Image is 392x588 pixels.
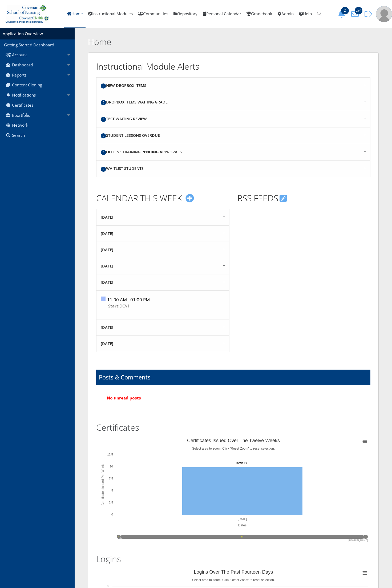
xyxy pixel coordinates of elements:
[101,116,366,122] h4: Test Waiting Review
[101,280,225,285] h4: [DATE]
[107,584,108,587] text: 8
[101,133,106,138] span: 0
[349,10,363,18] button: 294
[102,390,370,407] div: No unread posts
[107,453,113,456] text: 12.5
[101,83,106,89] span: 0
[96,61,370,73] h2: Instructional Module Alerts
[111,513,113,516] text: 0
[238,517,247,521] text: [DATE]
[187,438,280,443] tspan: Certificates Issued Over The Twelve Weeks
[111,489,113,492] text: 5
[192,578,275,582] tspan: Select area to zoom. Click 'Reset Zoom' to reset selection.
[101,247,225,253] h4: [DATE]
[108,303,119,309] b: Start:
[349,539,368,542] text: [DOMAIN_NAME]
[101,167,106,172] span: 0
[101,149,366,155] h4: Offline Training Pending Approvals
[355,7,362,14] span: 294
[101,341,225,346] h4: [DATE]
[101,231,225,236] h4: [DATE]
[106,303,130,309] a: Start:DCV1
[235,461,242,465] tspan: Total
[194,569,273,575] tspan: Logins Over The Past Fourteen Days
[192,447,275,450] tspan: Select area to zoom. Click 'Reset Zoom' to reset selection.
[96,422,370,434] h2: Certificates
[238,523,246,527] text: Dates
[349,11,363,17] a: 294
[96,192,229,204] h2: CALENDAR THIS WEEK
[101,263,225,269] h4: [DATE]
[341,7,349,14] span: 2
[99,373,150,381] h1: Posts & Comments
[107,295,158,303] div: 11:00 AM - 01:00 PM
[101,215,225,220] h4: [DATE]
[3,31,43,37] a: Application Overview
[185,194,194,202] i: Create Event
[101,133,366,138] h4: Student Lessons Overdue
[376,6,392,22] img: user-profile-default-picture.png
[101,166,366,171] h4: Waitlist Students
[109,501,113,504] text: 2.5
[336,10,349,18] button: 2
[96,553,370,565] h2: Logins
[101,464,105,506] tspan: Certificates Issued Per Week
[242,461,247,465] tspan: : 10
[88,36,316,48] h2: Home
[101,117,106,122] span: 0
[110,465,113,468] text: 10
[101,99,366,105] h4: Dropbox Items Waiting Grade
[336,11,349,17] a: 2
[237,192,371,204] h2: RSS FEEDS
[101,325,225,330] h4: [DATE]
[101,100,106,105] span: 0
[101,83,366,89] h4: New Dropbox Items
[109,477,113,480] text: 7.5
[101,150,106,155] span: 0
